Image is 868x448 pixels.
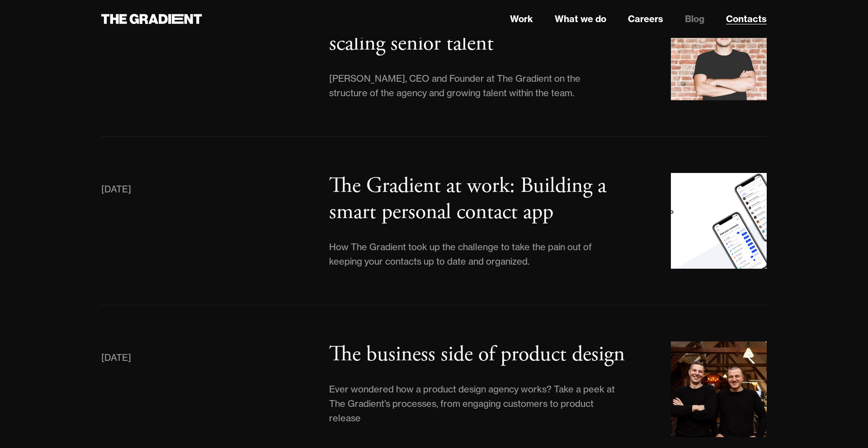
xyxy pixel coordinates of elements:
[685,12,704,26] a: Blog
[329,71,617,100] div: [PERSON_NAME], CEO and Founder at The Gradient on the structure of the agency and growing talent ...
[101,341,767,437] a: [DATE]The business side of product designEver wondered how a product design agency works? Take a ...
[101,5,767,100] a: [DATE]The Gradient partner model and scaling senior talent[PERSON_NAME], CEO and Founder at The G...
[329,172,606,226] h3: The Gradient at work: Building a smart personal contact app
[329,341,625,368] h3: The business side of product design
[329,382,617,425] div: Ever wondered how a product design agency works? Take a peek at The Gradient’s processes, from en...
[101,182,131,196] div: [DATE]
[510,12,533,26] a: Work
[101,173,767,269] a: [DATE]The Gradient at work: Building a smart personal contact appHow The Gradient took up the cha...
[329,240,617,269] div: How The Gradient took up the challenge to take the pain out of keeping your contacts up to date a...
[628,12,663,26] a: Careers
[101,350,131,365] div: [DATE]
[555,12,606,26] a: What we do
[726,12,767,26] a: Contacts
